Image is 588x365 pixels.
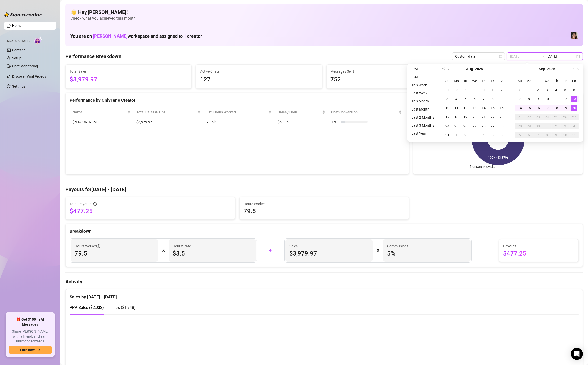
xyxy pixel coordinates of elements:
[524,85,533,94] td: 2025-09-01
[542,113,552,122] td: 2025-09-24
[244,201,405,207] span: Hours Worked
[204,117,275,127] td: 79.5 h
[497,103,506,113] td: 2025-08-16
[409,66,436,72] li: [DATE]
[552,76,561,85] th: Th
[409,106,436,112] li: Last Month
[571,114,577,120] div: 27
[462,96,468,102] div: 5
[481,87,487,93] div: 31
[490,87,496,93] div: 1
[75,249,154,258] span: 79.5
[73,109,126,115] span: Name
[570,76,579,85] th: Sa
[65,278,583,285] h4: Activity
[278,109,321,115] span: Sales / Hour
[112,305,136,310] span: Tips ( $1,948 )
[70,207,231,215] span: $477.25
[173,243,191,249] article: Hourly Rate
[510,54,539,59] input: Start date
[244,207,405,215] span: 79.5
[275,107,328,117] th: Sales / Hour
[12,56,21,60] a: Setup
[481,96,487,102] div: 7
[472,123,478,129] div: 27
[499,123,505,129] div: 30
[260,246,281,254] div: +
[544,123,550,129] div: 1
[533,131,542,140] td: 2025-10-07
[497,113,506,122] td: 2025-08-23
[446,64,451,74] button: Previous month (PageUp)
[499,87,505,93] div: 2
[461,85,470,94] td: 2025-07-29
[553,114,559,120] div: 25
[443,131,452,140] td: 2025-08-31
[453,96,459,102] div: 4
[517,123,523,129] div: 28
[461,113,470,122] td: 2025-08-19
[377,246,379,254] div: X
[461,131,470,140] td: 2025-09-02
[524,94,533,103] td: 2025-09-08
[561,85,570,94] td: 2025-09-05
[562,105,568,111] div: 19
[490,96,496,102] div: 8
[488,85,497,94] td: 2025-08-01
[453,123,459,129] div: 25
[562,114,568,120] div: 26
[462,114,468,120] div: 19
[515,76,524,85] th: Su
[409,90,436,96] li: Last Week
[409,122,436,128] li: Last 3 Months
[488,103,497,113] td: 2025-08-15
[453,114,459,120] div: 18
[542,103,552,113] td: 2025-09-17
[452,113,461,122] td: 2025-08-18
[515,131,524,140] td: 2025-10-05
[517,105,523,111] div: 14
[472,114,478,120] div: 20
[541,54,545,58] span: swap-right
[70,16,578,21] span: Check what you achieved this month
[70,305,104,310] span: PPV Sales ( $2,032 )
[462,123,468,129] div: 26
[515,94,524,103] td: 2025-09-07
[533,76,542,85] th: Tu
[479,103,488,113] td: 2025-08-14
[544,114,550,120] div: 24
[4,12,42,17] img: logo-BBDzfeDw.svg
[552,94,561,103] td: 2025-09-11
[561,131,570,140] td: 2025-10-10
[470,76,479,85] th: We
[517,87,523,93] div: 31
[97,244,100,248] span: info-circle
[9,317,52,327] span: 🎁 Get $100 in AI Messages
[472,96,478,102] div: 6
[499,132,505,138] div: 6
[526,114,532,120] div: 22
[488,131,497,140] td: 2025-09-05
[517,96,523,102] div: 7
[70,33,202,39] h1: You are on workspace and assigned to creator
[444,123,450,129] div: 24
[12,24,22,28] a: Home
[479,131,488,140] td: 2025-09-04
[526,87,532,93] div: 1
[570,131,579,140] td: 2025-10-11
[499,114,505,120] div: 23
[444,87,450,93] div: 27
[479,94,488,103] td: 2025-08-07
[136,109,197,115] span: Total Sales & Tips
[533,122,542,131] td: 2025-09-30
[133,107,204,117] th: Total Sales & Tips
[535,87,541,93] div: 2
[553,123,559,129] div: 2
[12,74,46,78] a: Discover Viral Videos
[524,103,533,113] td: 2025-09-15
[70,9,578,16] h4: 👋 Hey, [PERSON_NAME] !
[207,109,267,115] div: Est. Hours Worked
[517,132,523,138] div: 5
[524,122,533,131] td: 2025-09-29
[453,87,459,93] div: 28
